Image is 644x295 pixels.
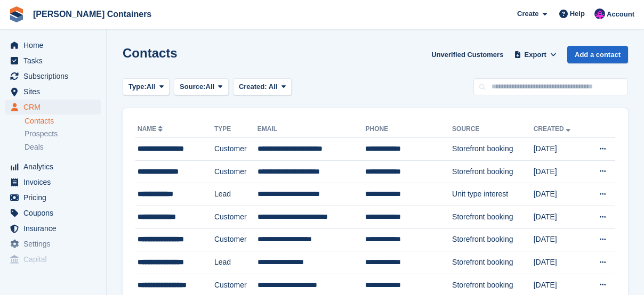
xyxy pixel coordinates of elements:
img: Claire Wilson [594,9,605,19]
span: Invoices [23,175,87,190]
td: Unit type interest [452,183,534,206]
span: Insurance [23,221,87,236]
a: menu [5,252,101,267]
a: menu [5,236,101,251]
span: Sites [23,84,87,99]
a: [PERSON_NAME] Containers [29,5,156,23]
a: menu [5,206,101,220]
a: Name [138,125,165,133]
a: menu [5,38,101,53]
span: Prospects [25,129,58,139]
button: Export [512,46,559,63]
td: Lead [214,251,257,274]
td: Storefront booking [452,251,534,274]
td: [DATE] [534,251,585,274]
span: All [206,81,215,92]
td: Storefront booking [452,206,534,228]
span: Pricing [23,190,87,205]
td: [DATE] [534,160,585,183]
a: Prospects [25,128,101,140]
th: Email [257,121,366,138]
td: Storefront booking [452,228,534,251]
a: menu [5,53,101,68]
td: Customer [214,160,257,183]
a: Deals [25,142,101,153]
a: menu [5,221,101,236]
button: Created: All [233,78,292,96]
span: Deals [25,142,44,152]
td: Customer [214,228,257,251]
span: Analytics [23,159,87,174]
td: Customer [214,138,257,161]
td: Storefront booking [452,138,534,161]
span: Coupons [23,206,87,220]
td: [DATE] [534,138,585,161]
span: Created: [239,83,267,91]
button: Type: All [123,78,170,96]
span: Export [525,50,546,60]
a: menu [5,84,101,99]
a: menu [5,190,101,205]
th: Type [214,121,257,138]
a: menu [5,175,101,190]
h1: Contacts [123,46,178,60]
span: All [147,81,156,92]
span: Account [607,9,634,20]
td: Storefront booking [452,160,534,183]
a: Add a contact [567,46,628,63]
span: Home [23,38,87,53]
img: stora-icon-8386f47178a22dfd0bd8f6a31ec36ba5ce8667c1dd55bd0f319d3a0aa187defe.svg [9,6,25,22]
a: Created [534,125,573,133]
th: Phone [365,121,452,138]
td: Customer [214,206,257,228]
span: Source: [180,81,205,92]
span: CRM [23,100,87,114]
td: Lead [214,183,257,206]
span: Help [570,9,585,19]
span: Settings [23,236,87,251]
a: Unverified Customers [427,46,508,63]
button: Source: All [174,78,229,96]
a: menu [5,100,101,114]
th: Source [452,121,534,138]
a: Contacts [25,116,101,126]
span: All [269,83,278,91]
span: Type: [128,81,147,92]
td: [DATE] [534,206,585,228]
span: Subscriptions [23,69,87,84]
span: Capital [23,252,87,267]
a: menu [5,159,101,174]
td: [DATE] [534,183,585,206]
span: Tasks [23,53,87,68]
a: menu [5,69,101,84]
td: [DATE] [534,228,585,251]
span: Create [517,9,538,19]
